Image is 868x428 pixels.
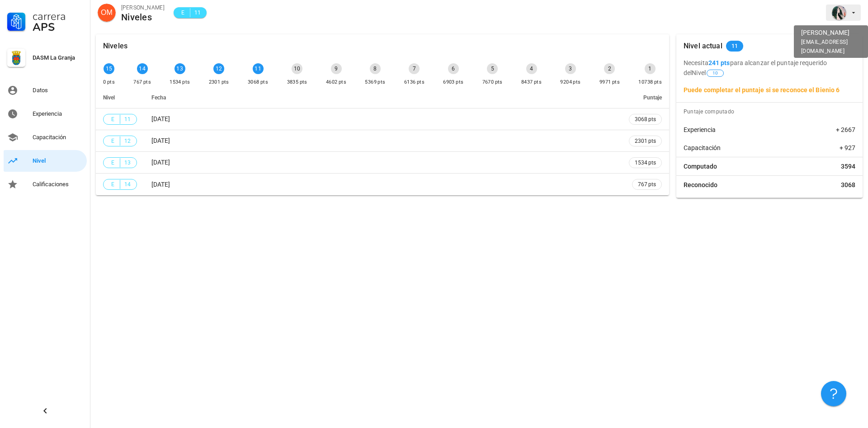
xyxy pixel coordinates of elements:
[684,58,855,78] p: Necesita para alcanzar el puntaje requerido del
[4,103,87,125] a: Experiencia
[731,41,738,52] span: 11
[841,180,855,189] span: 3068
[684,143,721,152] span: Capacitación
[684,34,722,58] div: Nivel actual
[638,180,656,189] span: 767 pts
[443,78,463,87] div: 6903 pts
[409,63,420,74] div: 7
[103,34,127,58] div: Niveles
[448,63,459,74] div: 6
[521,78,542,87] div: 8437 pts
[96,87,144,108] th: Nivel
[635,158,656,167] span: 1534 pts
[103,94,115,101] span: Nivel
[4,127,87,148] a: Capacitación
[526,63,537,74] div: 4
[151,159,170,166] span: [DATE]
[832,5,846,20] div: avatar
[4,174,87,195] a: Calificaciones
[684,125,716,134] span: Experiencia
[4,80,87,101] a: Datos
[104,63,114,74] div: 15
[103,78,115,87] div: 0 pts
[560,78,580,87] div: 9204 pts
[33,134,83,141] div: Capacitación
[179,8,186,17] span: E
[253,63,264,74] div: 11
[151,137,170,144] span: [DATE]
[565,63,576,74] div: 3
[121,3,165,12] div: [PERSON_NAME]
[175,63,185,74] div: 13
[33,22,83,33] div: APS
[137,63,148,74] div: 14
[124,180,131,189] span: 14
[4,150,87,172] a: Nivel
[638,78,662,87] div: 10738 pts
[109,136,116,146] span: E
[151,94,166,101] span: Fecha
[209,78,229,87] div: 2301 pts
[151,181,170,188] span: [DATE]
[144,87,622,108] th: Fecha
[684,86,840,94] b: Puede completar el puntaje si se reconoce el Bienio 6
[124,136,131,146] span: 12
[33,110,83,118] div: Experiencia
[33,157,83,165] div: Nivel
[599,78,620,87] div: 9971 pts
[109,115,116,124] span: E
[635,136,656,146] span: 2301 pts
[370,63,381,74] div: 8
[151,115,170,122] span: [DATE]
[836,125,855,134] span: + 2667
[622,87,669,108] th: Puntaje
[213,63,224,74] div: 12
[331,63,342,74] div: 9
[133,78,151,87] div: 767 pts
[841,162,855,171] span: 3594
[684,162,717,171] span: Computado
[708,59,730,66] b: 241 pts
[287,78,307,87] div: 3835 pts
[33,87,83,94] div: Datos
[326,78,346,87] div: 4602 pts
[33,54,83,61] div: DASM La Granja
[840,143,855,152] span: + 927
[684,180,717,189] span: Reconocido
[635,115,656,124] span: 3068 pts
[645,63,656,74] div: 1
[121,12,165,22] div: Niveles
[365,78,385,87] div: 5369 pts
[248,78,268,87] div: 3068 pts
[33,181,83,188] div: Calificaciones
[482,78,503,87] div: 7670 pts
[604,63,615,74] div: 2
[109,158,116,167] span: E
[124,158,131,167] span: 13
[194,8,201,17] span: 11
[101,4,113,22] span: OM
[33,11,83,22] div: Carrera
[643,94,662,101] span: Puntaje
[124,115,131,124] span: 11
[170,78,190,87] div: 1534 pts
[712,70,718,76] span: 10
[98,4,116,22] div: avatar
[487,63,498,74] div: 5
[109,180,116,189] span: E
[404,78,425,87] div: 6136 pts
[692,69,725,76] span: Nivel
[292,63,302,74] div: 10
[680,103,863,121] div: Puntaje computado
